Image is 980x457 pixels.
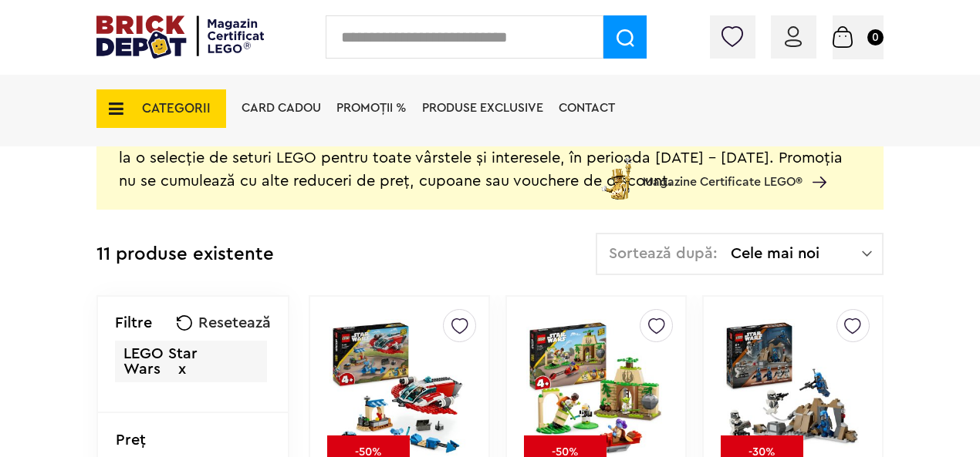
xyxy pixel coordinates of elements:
[803,156,826,169] a: Magazine Certificate LEGO®
[559,102,615,114] a: Contact
[242,102,321,114] a: Card Cadou
[867,29,884,45] small: 0
[123,346,198,377] span: LEGO Star Wars
[731,246,862,261] span: Cele mai noi
[116,432,146,448] p: Preţ
[96,233,274,277] div: 11 produse existente
[198,315,271,331] span: Resetează
[142,102,211,115] span: CATEGORII
[178,361,186,377] span: x
[643,154,803,190] span: Magazine Certificate LEGO®
[609,246,718,261] span: Sortează după:
[336,102,407,114] a: PROMOȚII %
[115,315,152,331] p: Filtre
[422,102,543,114] a: Produse exclusive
